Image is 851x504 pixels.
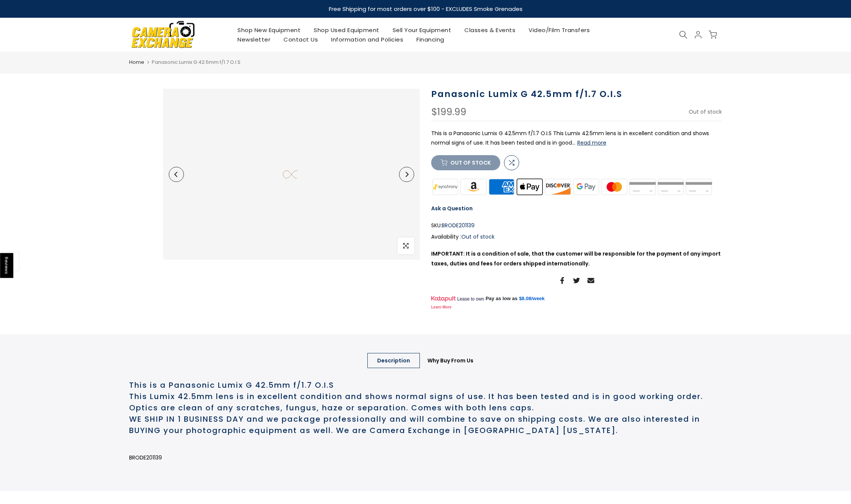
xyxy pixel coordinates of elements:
[657,178,685,196] img: shopify pay
[572,178,600,196] img: google pay
[431,232,722,242] div: Availability :
[458,25,522,35] a: Classes & Events
[329,5,523,13] strong: Free Shipping for most orders over $100 - EXCLUDES Smoke Grenades
[307,25,386,35] a: Shop Used Equipment
[129,391,703,413] span: been tested and is in good working order. Optics are clean of any scratches, fungus, haze or sepa...
[519,295,545,302] a: $8.08/week
[129,59,144,66] a: Home
[367,353,420,368] a: Description
[169,167,184,182] button: Previous
[431,107,466,117] div: $199.99
[237,391,514,402] span: is in excellent condition and shows normal signs of use. It has
[152,59,240,66] span: Panasonic Lumix G 42.5mm f/1.7 O.I.S
[277,35,325,44] a: Contact Us
[629,178,657,196] img: paypal
[129,379,722,391] h2: This is a Panasonic Lumix G 42.5mm f/1.7 O.I.S
[689,108,722,116] span: Out of stock
[129,414,700,436] span: WE SHIP IN 1 BUSINESS DAY and we package professionally and will combine to save on shipping cost...
[459,178,488,196] img: amazon payments
[431,205,473,212] a: Ask a Question
[516,178,544,196] img: apple pay
[457,296,484,302] span: Lease to own
[486,295,518,302] span: Pay as low as
[231,35,277,44] a: Newsletter
[559,276,566,285] a: Share on Facebook
[522,25,597,35] a: Video/Film Transfers
[431,250,721,267] strong: IMPORTANT: It is a condition of sale, that the customer will be responsible for the payment of an...
[431,305,452,309] a: Learn More
[410,35,451,44] a: Financing
[442,221,475,230] span: BRODE201139
[386,25,458,35] a: Sell Your Equipment
[129,453,722,462] p: BRODE201139
[431,178,459,196] img: synchrony
[418,353,483,368] a: Why Buy From Us
[399,167,414,182] button: Next
[587,276,594,285] a: Share on Email
[573,276,580,285] a: Share on Twitter
[600,178,629,196] img: master
[431,221,722,230] div: SKU:
[461,233,495,240] span: Out of stock
[231,25,307,35] a: Shop New Equipment
[685,178,713,196] img: visa
[431,129,722,148] p: This is a Panasonic Lumix G 42.5mm f/1.7 O.I.S This Lumix 42.5mm lens is in excellent condition a...
[431,89,722,100] h1: Panasonic Lumix G 42.5mm f/1.7 O.I.S
[487,178,516,196] img: american express
[544,178,572,196] img: discover
[129,391,722,413] h2: This Lumix 42.5mm lens
[325,35,410,44] a: Information and Policies
[577,139,606,146] button: Read more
